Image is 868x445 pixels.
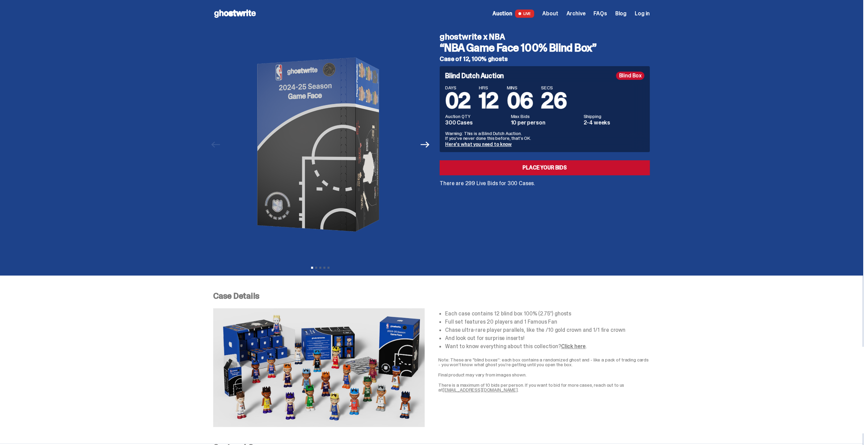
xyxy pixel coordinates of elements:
span: 02 [445,87,471,115]
p: There is a maximum of 10 bids per person. If you want to bid for more cases, reach out to us at . [438,383,650,392]
button: View slide 5 [327,267,329,269]
button: Next [417,137,432,152]
button: View slide 4 [323,267,325,269]
img: NBA-Hero-1.png [226,27,414,262]
h5: Case of 12, 100% ghosts [440,56,650,62]
span: 26 [541,87,567,115]
button: View slide 3 [319,267,321,269]
a: Place your Bids [440,160,650,175]
li: Want to know everything about this collection? . [445,344,650,349]
p: There are 299 Live Bids for 300 Cases. [440,181,650,186]
img: NBA-Case-Details.png [213,308,425,427]
div: Blind Box [616,72,644,80]
dd: 300 Cases [445,120,507,125]
p: Warning: This is a Blind Dutch Auction. If you’ve never done this before, that’s OK. [445,131,644,140]
li: Chase ultra-rare player parallels, like the /10 gold crown and 1/1 fire crown [445,327,650,333]
li: And look out for surprise inserts! [445,336,650,341]
a: Archive [566,11,585,16]
span: HRS [479,85,499,90]
dt: Shipping [583,114,644,119]
li: Each case contains 12 blind box 100% (2.75”) ghosts [445,311,650,316]
span: MINS [507,85,533,90]
a: Log in [635,11,650,16]
dt: Auction QTY [445,114,507,119]
dt: Max Bids [511,114,579,119]
li: Full set features 20 players and 1 Famous Fan [445,319,650,325]
span: Auction [492,11,512,16]
a: [EMAIL_ADDRESS][DOMAIN_NAME] [443,387,518,393]
p: Case Details [213,292,650,300]
span: LIVE [515,10,534,18]
p: Note: These are "blind boxes”: each box contains a randomized ghost and - like a pack of trading ... [438,357,650,367]
h4: ghostwrite x NBA [440,33,650,41]
span: 12 [479,87,499,115]
a: Blog [615,11,627,16]
a: About [542,11,558,16]
h4: Blind Dutch Auction [445,72,504,79]
button: View slide 2 [315,267,317,269]
p: Final product may vary from images shown. [438,372,650,377]
a: FAQs [593,11,607,16]
a: Auction LIVE [492,10,534,18]
button: View slide 1 [311,267,313,269]
dd: 10 per person [511,120,579,125]
a: Here's what you need to know [445,141,512,147]
span: 06 [507,87,533,115]
dd: 2-4 weeks [583,120,644,125]
a: Click here [561,343,586,350]
span: DAYS [445,85,471,90]
h3: “NBA Game Face 100% Blind Box” [440,42,650,53]
span: SECS [541,85,567,90]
